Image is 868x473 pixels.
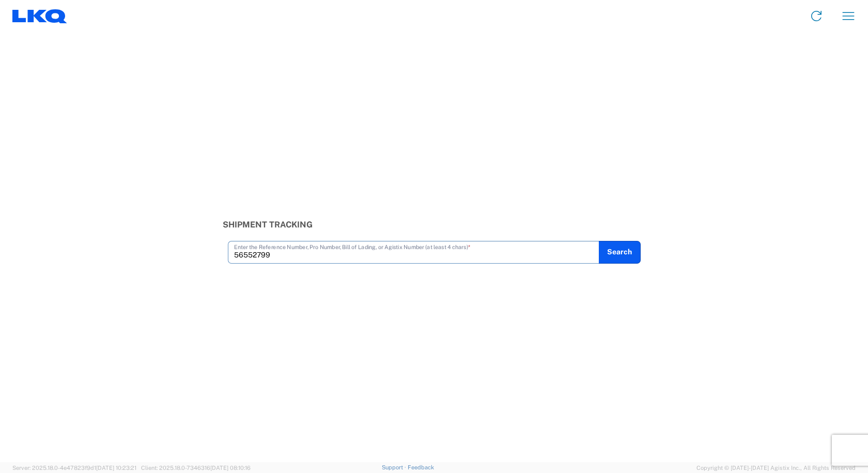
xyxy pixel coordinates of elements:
[408,464,434,470] a: Feedback
[12,465,136,471] span: Server: 2025.18.0-4e47823f9d1
[96,465,136,471] span: [DATE] 10:23:21
[696,463,856,472] span: Copyright © [DATE]-[DATE] Agistix Inc., All Rights Reserved
[141,465,251,471] span: Client: 2025.18.0-7346316
[382,464,408,470] a: Support
[223,220,646,230] h3: Shipment Tracking
[599,241,641,264] button: Search
[210,465,251,471] span: [DATE] 08:10:16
